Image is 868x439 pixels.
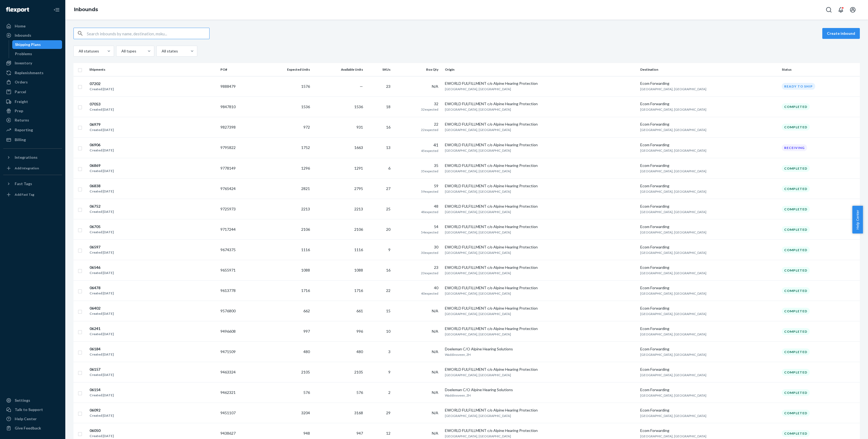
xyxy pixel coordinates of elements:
span: 22 expected [421,128,438,132]
th: Shipments [87,63,218,76]
td: 9471509 [218,342,258,362]
span: 3168 [354,410,363,415]
div: Billing [15,137,26,142]
a: Parcel [3,88,62,96]
span: 10 [386,329,390,334]
th: Destination [638,63,780,76]
input: Search inbounds by name, destination, msku... [87,28,209,39]
span: [GEOGRAPHIC_DATA], [GEOGRAPHIC_DATA] [445,373,511,377]
a: Add Integration [3,164,62,173]
span: [GEOGRAPHIC_DATA], [GEOGRAPHIC_DATA] [445,148,511,152]
div: EWORLD FULFILLMENT c/o Alpine Hearing Protection [445,407,636,413]
span: 996 [356,329,363,334]
span: 12 [386,431,390,435]
div: Talk to Support [15,407,43,412]
th: Origin [443,63,638,76]
span: [GEOGRAPHIC_DATA], [GEOGRAPHIC_DATA] [640,230,706,234]
span: [GEOGRAPHIC_DATA], [GEOGRAPHIC_DATA] [445,414,511,418]
div: Created [DATE] [90,291,114,296]
td: 9451107 [218,403,258,423]
div: Created [DATE] [90,107,114,112]
div: Inbounds [15,33,31,38]
span: 480 [356,349,363,354]
span: N/A [432,370,438,374]
div: 06546 [90,265,114,270]
span: 2105 [301,370,310,374]
a: Settings [3,396,62,405]
div: EWORLD FULFILLMENT c/o Alpine Hearing Protection [445,183,636,189]
td: 9888479 [218,76,258,96]
span: 576 [356,390,363,395]
div: 06402 [90,306,114,311]
span: 2213 [301,207,310,211]
div: 23 [397,265,439,270]
div: EWORLD FULFILLMENT c/o Alpine Hearing Protection [445,326,636,331]
div: Orders [15,79,28,85]
span: 2795 [354,186,363,191]
div: 06869 [90,163,114,168]
a: Returns [3,116,62,124]
div: Completed [782,165,810,172]
span: Waddinxveen, ZH [445,393,471,397]
button: Open notifications [835,4,846,15]
span: [GEOGRAPHIC_DATA], [GEOGRAPHIC_DATA] [640,312,706,316]
td: 9576800 [218,301,258,321]
div: Receiving [782,144,807,151]
span: [GEOGRAPHIC_DATA], [GEOGRAPHIC_DATA] [640,107,706,111]
span: 1116 [301,247,310,252]
div: Created [DATE] [90,311,114,316]
td: 9463324 [218,362,258,382]
button: Close Navigation [51,4,62,15]
span: 35 expected [421,169,438,173]
span: [GEOGRAPHIC_DATA], [GEOGRAPHIC_DATA] [640,128,706,132]
div: 35 [397,163,439,168]
span: [GEOGRAPHIC_DATA], [GEOGRAPHIC_DATA] [640,189,706,194]
button: Integrations [3,153,62,162]
span: 1752 [301,145,310,150]
span: N/A [432,349,438,354]
div: 40 [397,285,439,291]
span: 18 [386,104,390,109]
div: Created [DATE] [90,372,114,378]
span: 1088 [354,268,363,272]
th: Available Units [312,63,365,76]
div: Give Feedback [15,425,41,431]
div: 06705 [90,224,114,229]
span: 27 [386,186,390,191]
span: 1716 [301,288,310,293]
th: Expected Units [258,63,312,76]
a: Prep [3,107,62,115]
div: EWORLD FULFILLMENT c/o Alpine Hearing Protection [445,204,636,209]
div: Ecom Forwarding [640,122,777,127]
span: N/A [432,390,438,395]
span: 1716 [354,288,363,293]
div: Completed [782,348,810,355]
div: 06979 [90,122,114,127]
div: Returns [15,117,29,123]
div: Prep [15,108,23,114]
span: 1536 [301,104,310,109]
span: N/A [432,431,438,435]
div: EWORLD FULFILLMENT c/o Alpine Hearing Protection [445,244,636,250]
div: EWORLD FULFILLMENT c/o Alpine Hearing Protection [445,101,636,107]
div: Created [DATE] [90,433,114,439]
div: 59 [397,183,439,189]
div: Ready to ship [782,83,815,90]
div: Created [DATE] [90,270,114,276]
div: Parcel [15,89,26,95]
div: Home [15,23,26,29]
span: [GEOGRAPHIC_DATA], [GEOGRAPHIC_DATA] [640,373,706,377]
div: Completed [782,267,810,274]
div: Completed [782,247,810,253]
div: Created [DATE] [90,413,114,418]
div: Created [DATE] [90,229,114,235]
div: Ecom Forwarding [640,285,777,291]
div: 07053 [90,101,114,107]
span: 40 expected [421,291,438,295]
span: [GEOGRAPHIC_DATA], [GEOGRAPHIC_DATA] [445,128,511,132]
div: Completed [782,124,810,130]
div: 32 [397,101,439,107]
span: 59 expected [421,189,438,194]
